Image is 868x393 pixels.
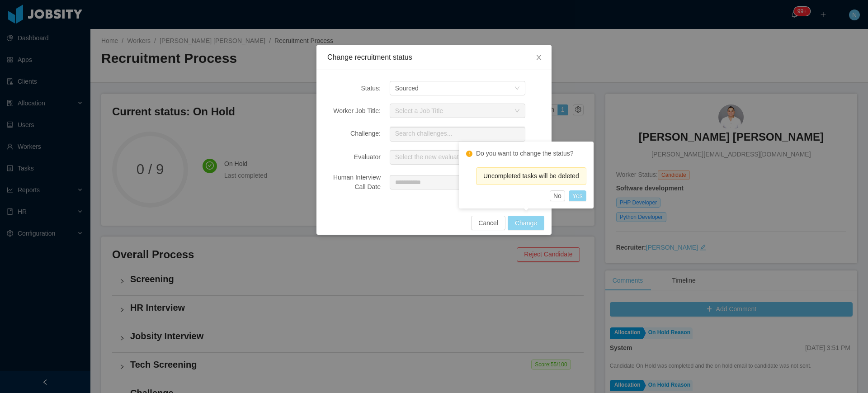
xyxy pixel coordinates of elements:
[327,129,381,138] div: Challenge:
[395,106,510,115] div: Select a Job Title
[327,173,381,192] div: Human Interview Call Date
[471,216,505,230] button: Cancel
[508,216,544,230] button: Change
[514,108,520,114] i: icon: down
[395,81,419,95] div: Sourced
[466,151,472,157] i: icon: exclamation-circle
[327,152,381,162] div: Evaluator
[327,84,381,93] div: Status:
[483,172,579,180] span: Uncompleted tasks will be deleted
[526,45,552,71] button: Close
[514,85,520,92] i: icon: down
[476,150,574,157] text: Do you want to change the status?
[327,52,541,62] div: Change recruitment status
[550,190,565,201] button: No
[569,190,586,201] button: Yes
[535,54,542,61] i: icon: close
[327,106,381,116] div: Worker Job Title:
